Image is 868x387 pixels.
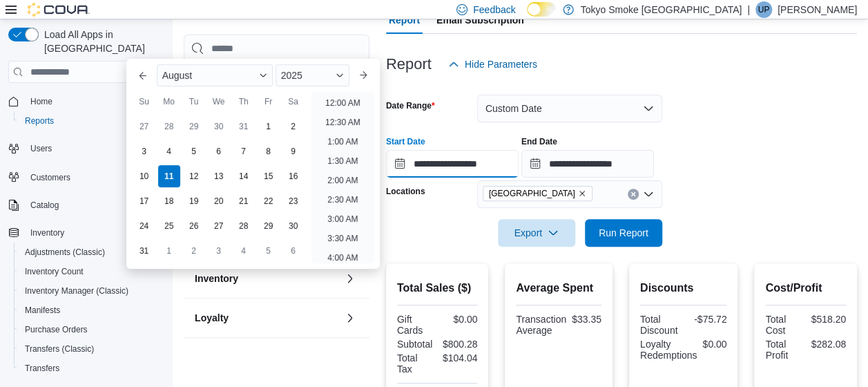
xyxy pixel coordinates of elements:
div: day-5 [183,140,205,162]
span: Manifests [19,302,164,319]
div: day-16 [282,165,305,187]
div: $0.00 [702,339,726,350]
div: Total Tax [397,352,434,375]
p: Tokyo Smoke [GEOGRAPHIC_DATA] [581,1,742,18]
button: Next month [352,64,374,86]
div: day-23 [282,190,305,212]
div: -$75.72 [686,314,727,325]
div: day-4 [233,240,255,262]
div: Gift Cards [397,314,434,336]
input: Dark Mode [527,2,556,17]
div: $33.35 [572,314,601,325]
h2: Cost/Profit [765,280,846,296]
div: day-28 [233,215,255,237]
span: Purchase Orders [19,321,164,338]
div: Transaction Average [516,314,566,336]
span: Inventory [30,227,64,238]
div: day-6 [282,240,305,262]
span: Dark Mode [527,17,528,17]
li: 3:00 AM [322,211,363,227]
div: day-31 [133,240,155,262]
h2: Total Sales ($) [397,280,478,296]
div: Loyalty Redemptions [640,339,697,361]
span: Reports [25,115,54,126]
div: day-20 [208,190,230,212]
button: Clear input [628,189,639,200]
div: day-19 [183,190,205,212]
div: Sa [282,91,305,113]
li: 2:00 AM [322,172,363,189]
button: Customers [3,167,170,187]
div: day-3 [133,140,155,162]
label: Locations [386,186,425,197]
span: Inventory Manager (Classic) [19,283,164,299]
button: Reports [14,111,170,131]
div: day-11 [158,165,180,187]
button: Inventory Count [14,262,170,281]
div: day-24 [133,215,155,237]
div: $104.04 [440,352,477,364]
a: Adjustments (Classic) [19,244,110,261]
h3: OCM [195,350,218,364]
div: $518.20 [809,314,846,325]
div: Th [233,91,255,113]
li: 4:00 AM [322,249,363,266]
span: Adjustments (Classic) [19,244,164,261]
button: Inventory Manager (Classic) [14,281,170,301]
div: day-29 [258,215,280,237]
a: Home [25,93,58,110]
button: Hide Parameters [443,50,543,78]
div: day-3 [208,240,230,262]
div: day-30 [208,115,230,138]
span: Users [30,143,52,154]
button: Users [25,140,57,157]
button: Remove Port Elgin from selection in this group [578,189,586,198]
a: Reports [19,113,59,129]
button: Inventory [342,270,358,287]
span: Inventory Count [19,263,164,280]
span: Export [506,219,567,247]
button: Adjustments (Classic) [14,243,170,262]
div: day-14 [233,165,255,187]
button: Home [3,91,170,111]
button: Run Report [585,219,662,247]
div: day-9 [282,140,305,162]
div: day-22 [258,190,280,212]
span: Home [30,96,52,107]
div: Total Cost [765,314,802,336]
button: Users [3,139,170,158]
button: Open list of options [643,189,654,200]
span: UP [758,1,770,18]
div: day-4 [158,140,180,162]
span: Home [25,93,164,110]
span: Adjustments (Classic) [25,247,105,258]
li: 3:30 AM [322,230,363,247]
button: Export [498,219,575,247]
div: Subtotal [397,339,434,350]
span: Feedback [473,3,515,17]
div: day-6 [208,140,230,162]
span: Reports [19,113,164,129]
div: day-31 [233,115,255,138]
div: day-1 [258,115,280,138]
span: Email Subscription [436,6,524,34]
p: [PERSON_NAME] [778,1,857,18]
span: Catalog [25,197,164,214]
button: Transfers [14,359,170,378]
li: 2:30 AM [322,191,363,208]
span: Users [25,140,164,157]
span: August [162,70,193,81]
div: day-25 [158,215,180,237]
label: End Date [521,136,557,147]
h2: Discounts [640,280,727,296]
input: Press the down key to open a popover containing a calendar. [521,150,654,178]
div: day-5 [258,240,280,262]
span: Port Elgin [483,186,592,201]
h3: Inventory [195,272,238,285]
div: day-7 [233,140,255,162]
div: day-2 [183,240,205,262]
div: day-15 [258,165,280,187]
p: | [747,1,750,18]
h2: Average Spent [516,280,601,296]
li: 1:00 AM [322,133,363,150]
